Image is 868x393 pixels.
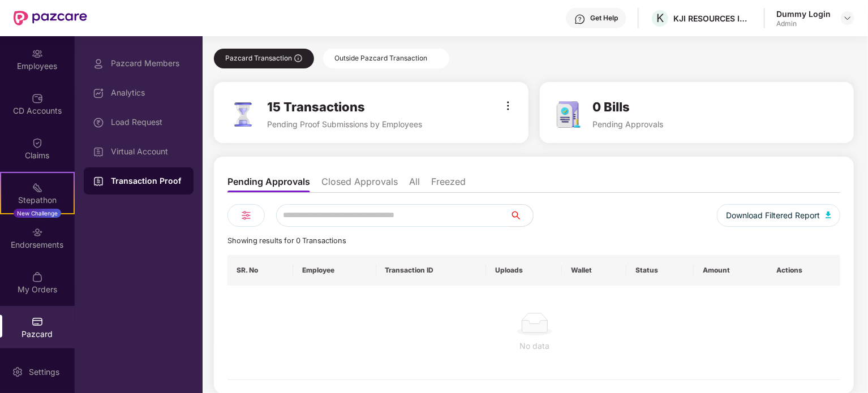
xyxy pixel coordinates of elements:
[111,88,184,97] div: Analytics
[93,146,104,158] img: svg+xml;base64,PHN2ZyBpZD0iVmlydHVhbF9BY2NvdW50IiBkYXRhLW5hbWU9IlZpcnR1YWwgQWNjb3VudCIgeG1sbnM9Im...
[590,14,618,23] div: Get Help
[32,316,43,327] img: svg+xml;base64,PHN2ZyBpZD0iUGF6Y2FyZCIgeG1sbnM9Imh0dHA6Ly93d3cudzMub3JnLzIwMDAvc3ZnIiB3aWR0aD0iMj...
[93,88,104,99] img: svg+xml;base64,PHN2ZyBpZD0iRGFzaGJvYXJkIiB4bWxucz0iaHR0cDovL3d3dy53My5vcmcvMjAwMC9zdmciIHdpZHRoPS...
[673,13,753,24] div: KJI RESOURCES INDIA PRIVATE LIMITED
[294,54,303,63] img: svg+xml;base64,PHN2ZyBpZD0iSW5mbyIgeG1sbnM9Imh0dHA6Ly93d3cudzMub3JnLzIwMDAvc3ZnIiB3aWR0aD0iMTQiIG...
[32,271,43,283] img: svg+xml;base64,PHN2ZyBpZD0iTXlfT3JkZXJzIiBkYXRhLW5hbWU9Ik15IE9yZGVycyIgeG1sbnM9Imh0dHA6Ly93d3cudz...
[1,195,74,206] div: Stepathon
[239,209,253,222] img: svg+xml;base64,PHN2ZyB4bWxucz0iaHR0cDovL3d3dy53My5vcmcvMjAwMC9zdmciIHdpZHRoPSIyNCIgaGVpZ2h0PSIyNC...
[726,209,820,222] span: Download Filtered Report
[826,211,831,218] img: svg+xml;base64,PHN2ZyB4bWxucz0iaHR0cDovL3d3dy53My5vcmcvMjAwMC9zdmciIHhtbG5zOnhsaW5rPSJodHRwOi8vd3...
[574,14,586,25] img: svg+xml;base64,PHN2ZyBpZD0iSGVscC0zMngzMiIgeG1sbnM9Imh0dHA6Ly93d3cudzMub3JnLzIwMDAvc3ZnIiB3aWR0aD...
[227,236,346,245] span: Showing results for 0 Transactions
[409,176,420,192] li: All
[227,99,258,129] img: 97pll7D+ni52CJdqRIwAAAABJRU5ErkJggg==
[323,49,449,68] div: Outside Pazcard Transaction
[93,117,104,128] img: svg+xml;base64,PHN2ZyBpZD0iTG9hZF9SZXF1ZXN0IiBkYXRhLW5hbWU9IkxvYWQgUmVxdWVzdCIgeG1sbnM9Imh0dHA6Ly...
[12,366,23,378] img: svg+xml;base64,PHN2ZyBpZD0iU2V0dGluZy0yMHgyMCIgeG1sbnM9Imh0dHA6Ly93d3cudzMub3JnLzIwMDAvc3ZnIiB3aW...
[626,255,694,286] th: Status
[510,204,534,227] button: search
[376,255,487,286] th: Transaction ID
[267,99,422,115] div: 15 Transactions
[429,54,438,63] img: svg+xml;base64,PHN2ZyBpZD0iSW5mbyIgeG1sbnM9Imh0dHA6Ly93d3cudzMub3JnLzIwMDAvc3ZnIiB3aWR0aD0iMTQiIG...
[843,14,852,23] img: svg+xml;base64,PHN2ZyBpZD0iRHJvcGRvd24tMzJ4MzIiIHhtbG5zPSJodHRwOi8vd3d3LnczLm9yZy8yMDAwL3N2ZyIgd2...
[32,137,43,149] img: svg+xml;base64,PHN2ZyBpZD0iQ2xhaW0iIHhtbG5zPSJodHRwOi8vd3d3LnczLm9yZy8yMDAwL3N2ZyIgd2lkdGg9IjIwIi...
[214,49,314,68] div: Pazcard Transaction
[32,48,43,59] img: svg+xml;base64,PHN2ZyBpZD0iRW1wbG95ZWVzIiB4bWxucz0iaHR0cDovL3d3dy53My5vcmcvMjAwMC9zdmciIHdpZHRoPS...
[776,19,831,28] div: Admin
[227,255,293,286] th: SR. No
[267,119,422,129] div: Pending Proof Submissions by Employees
[656,11,664,25] span: K
[93,58,104,70] img: svg+xml;base64,PHN2ZyBpZD0iUHJvZmlsZSIgeG1sbnM9Imh0dHA6Ly93d3cudzMub3JnLzIwMDAvc3ZnIiB3aWR0aD0iMj...
[694,255,768,286] th: Amount
[293,255,376,286] th: Employee
[14,11,87,25] img: New Pazcare Logo
[553,99,584,129] img: FCegr84c3mAAAAAASUVORK5CYII=
[14,209,61,218] div: New Challenge
[776,8,831,19] div: Dummy Login
[25,366,63,378] div: Settings
[767,255,840,286] th: Actions
[32,182,43,193] img: svg+xml;base64,PHN2ZyB4bWxucz0iaHR0cDovL3d3dy53My5vcmcvMjAwMC9zdmciIHdpZHRoPSIyMSIgaGVpZ2h0PSIyMC...
[111,118,184,127] div: Load Request
[237,340,832,352] div: No data
[321,176,398,192] li: Closed Approvals
[486,255,562,286] th: Uploads
[111,147,184,156] div: Virtual Account
[32,93,43,104] img: svg+xml;base64,PHN2ZyBpZD0iQ0RfQWNjb3VudHMiIGRhdGEtbmFtZT0iQ0QgQWNjb3VudHMiIHhtbG5zPSJodHRwOi8vd3...
[431,176,466,192] li: Freezed
[32,227,43,238] img: svg+xml;base64,PHN2ZyBpZD0iRW5kb3JzZW1lbnRzIiB4bWxucz0iaHR0cDovL3d3dy53My5vcmcvMjAwMC9zdmciIHdpZH...
[227,176,310,192] li: Pending Approvals
[593,119,664,129] div: Pending Approvals
[501,99,515,113] img: svg+xml;base64,PHN2ZyBpZD0iTW9yZS0zMngzMiIgeG1sbnM9Imh0dHA6Ly93d3cudzMub3JnLzIwMDAvc3ZnIiB3aWR0aD...
[562,255,626,286] th: Wallet
[717,204,840,227] button: Download Filtered Report
[593,99,664,115] div: 0 Bills
[93,176,104,187] img: svg+xml;base64,PHN2ZyBpZD0iVmlydHVhbF9BY2NvdW50IiBkYXRhLW5hbWU9IlZpcnR1YWwgQWNjb3VudCIgeG1sbnM9Im...
[111,59,184,68] div: Pazcard Members
[510,211,533,220] span: search
[111,175,184,187] div: Transaction Proof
